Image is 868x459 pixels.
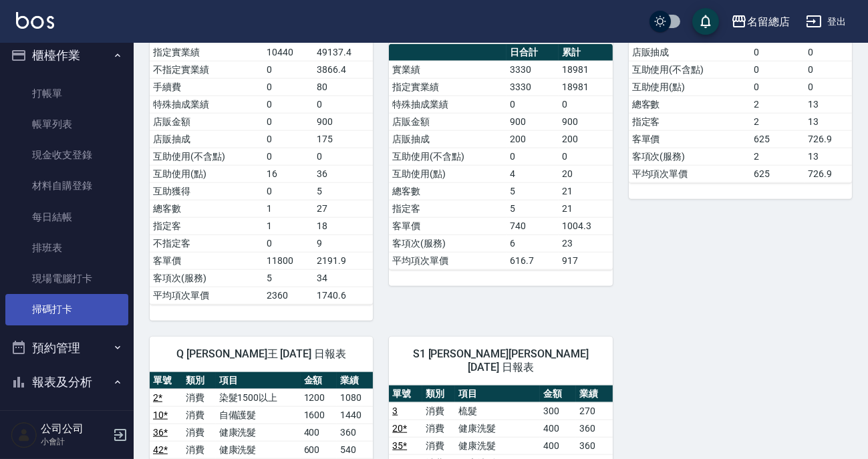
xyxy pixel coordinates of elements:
[559,44,612,61] th: 累計
[750,148,805,165] td: 2
[313,113,373,130] td: 900
[389,113,507,130] td: 店販金額
[313,235,373,252] td: 9
[41,436,109,448] p: 小會計
[5,233,128,263] a: 排班表
[559,113,612,130] td: 900
[750,96,805,113] td: 2
[507,148,559,165] td: 0
[216,372,301,390] th: 項目
[313,182,373,200] td: 5
[747,13,790,30] div: 名留總店
[5,263,128,294] a: 現場電腦打卡
[422,402,455,420] td: 消費
[750,78,805,96] td: 0
[629,61,751,78] td: 互助使用(不含點)
[559,165,612,182] td: 20
[389,252,507,269] td: 平均項次單價
[805,61,852,78] td: 0
[5,365,128,400] button: 報表及分析
[389,78,507,96] td: 指定實業績
[805,96,852,113] td: 13
[805,165,852,182] td: 726.9
[182,406,215,424] td: 消費
[5,109,128,140] a: 帳單列表
[540,420,576,437] td: 400
[540,402,576,420] td: 300
[422,386,455,403] th: 類別
[750,165,805,182] td: 625
[16,12,54,29] img: Logo
[150,269,263,287] td: 客項次(服務)
[389,148,507,165] td: 互助使用(不含點)
[5,294,128,325] a: 掃碼打卡
[263,148,313,165] td: 0
[559,217,612,235] td: 1004.3
[313,148,373,165] td: 0
[5,170,128,201] a: 材料自購登錄
[507,200,559,217] td: 5
[263,78,313,96] td: 0
[337,406,373,424] td: 1440
[507,235,559,252] td: 6
[5,202,128,233] a: 每日結帳
[750,61,805,78] td: 0
[389,44,612,270] table: a dense table
[313,252,373,269] td: 2191.9
[389,200,507,217] td: 指定客
[313,217,373,235] td: 18
[576,437,612,454] td: 360
[182,441,215,458] td: 消費
[150,96,263,113] td: 特殊抽成業績
[263,235,313,252] td: 0
[750,130,805,148] td: 625
[559,235,612,252] td: 23
[455,402,540,420] td: 梳髮
[337,372,373,390] th: 業績
[389,96,507,113] td: 特殊抽成業績
[629,165,751,182] td: 平均項次單價
[750,113,805,130] td: 2
[263,217,313,235] td: 1
[389,165,507,182] td: 互助使用(點)
[216,406,301,424] td: 自備護髮
[313,61,373,78] td: 3866.4
[150,130,263,148] td: 店販抽成
[455,420,540,437] td: 健康洗髮
[629,43,751,61] td: 店販抽成
[313,269,373,287] td: 34
[507,78,559,96] td: 3330
[540,437,576,454] td: 400
[301,441,337,458] td: 600
[507,96,559,113] td: 0
[5,78,128,109] a: 打帳單
[507,44,559,61] th: 日合計
[576,420,612,437] td: 360
[166,347,357,361] span: Q [PERSON_NAME]王 [DATE] 日報表
[216,441,301,458] td: 健康洗髮
[629,78,751,96] td: 互助使用(點)
[5,140,128,170] a: 現金收支登錄
[507,182,559,200] td: 5
[455,437,540,454] td: 健康洗髮
[313,287,373,304] td: 1740.6
[392,406,398,416] a: 3
[182,389,215,406] td: 消費
[337,441,373,458] td: 540
[422,420,455,437] td: 消費
[216,424,301,441] td: 健康洗髮
[389,217,507,235] td: 客單價
[559,252,612,269] td: 917
[801,9,852,34] button: 登出
[5,38,128,73] button: 櫃檯作業
[182,372,215,390] th: 類別
[263,200,313,217] td: 1
[507,130,559,148] td: 200
[313,130,373,148] td: 175
[150,287,263,304] td: 平均項次單價
[11,422,37,448] img: Person
[692,8,719,35] button: save
[150,9,373,305] table: a dense table
[150,372,182,390] th: 單號
[263,96,313,113] td: 0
